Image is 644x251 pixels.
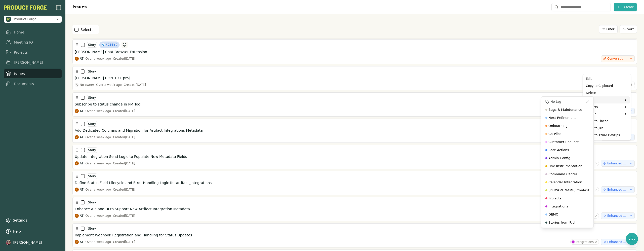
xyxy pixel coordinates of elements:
div: Send to Jira [584,125,630,132]
div: Send to Azure DevOps [584,132,630,139]
div: Copy to Clipboard [584,82,630,89]
div: Send to Linear [584,118,630,125]
div: Edit [584,75,630,82]
div: Delete [584,89,630,96]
